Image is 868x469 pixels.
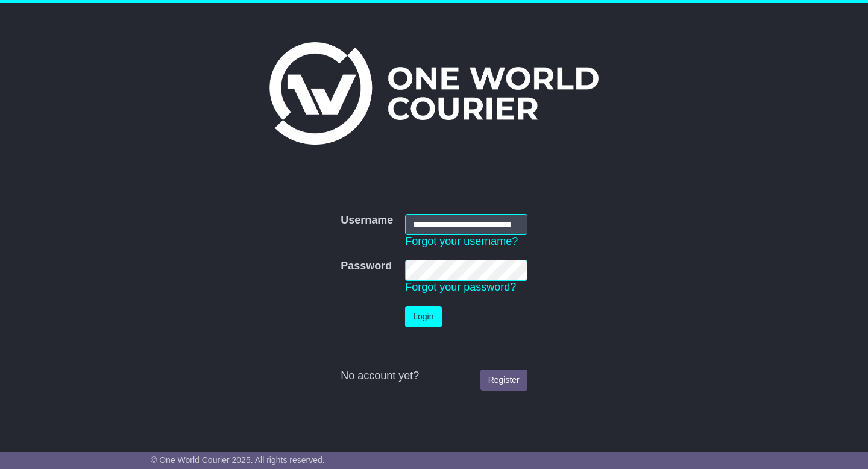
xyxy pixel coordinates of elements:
[151,455,325,465] span: © One World Courier 2025. All rights reserved.
[480,370,527,391] a: Register
[341,214,393,227] label: Username
[405,235,518,247] a: Forgot your username?
[405,306,441,327] button: Login
[341,260,392,273] label: Password
[341,370,527,383] div: No account yet?
[405,281,516,293] a: Forgot your password?
[269,42,599,145] img: One World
